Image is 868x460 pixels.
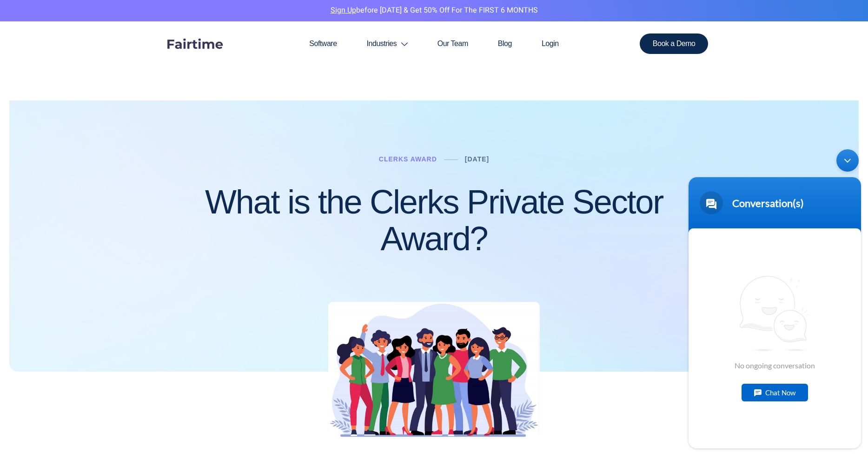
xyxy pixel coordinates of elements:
a: Industries [352,21,423,66]
img: Clerks1 [328,302,540,437]
a: Blog [483,21,527,66]
a: Our Team [423,21,483,66]
a: Login [527,21,574,66]
h1: What is the Clerks Private Sector Award? [160,184,709,257]
p: before [DATE] & Get 50% Off for the FIRST 6 MONTHS [7,5,861,17]
span: Book a Demo [653,40,696,47]
a: [DATE] [465,155,489,163]
a: Clerks Award [379,155,437,163]
iframe: SalesIQ Chatwindow [684,145,866,453]
a: Software [294,21,351,66]
a: Book a Demo [640,33,709,54]
a: Sign Up [331,5,356,16]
